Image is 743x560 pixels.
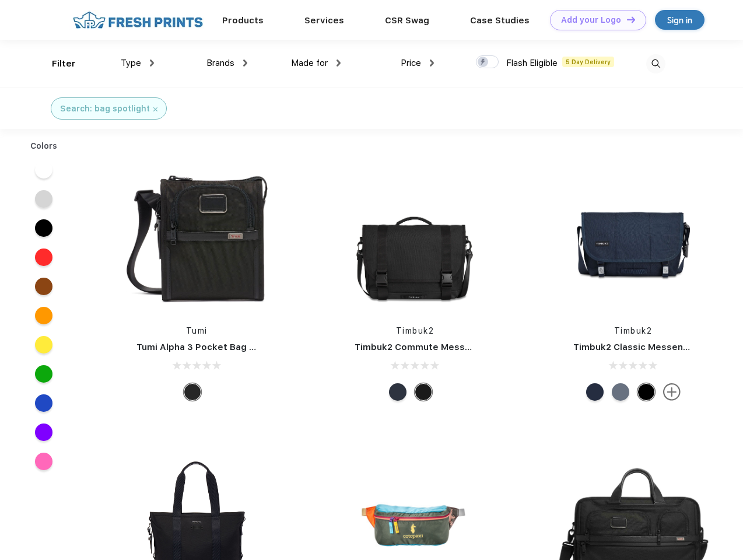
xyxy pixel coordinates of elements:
[663,383,681,401] img: more.svg
[136,342,273,352] a: Tumi Alpha 3 Pocket Bag Small
[562,57,614,67] span: 5 Day Delivery
[60,103,150,115] div: Search: bag spotlight
[222,15,264,26] a: Products
[186,326,208,335] a: Tumi
[389,383,406,401] div: Eco Nautical
[506,58,558,68] span: Flash Eligible
[337,158,492,313] img: func=resize&h=266
[52,57,76,71] div: Filter
[119,158,274,313] img: func=resize&h=266
[556,158,711,313] img: func=resize&h=266
[22,140,66,152] div: Colors
[153,107,157,111] img: filter_cancel.svg
[184,383,201,401] div: Black
[415,383,432,401] div: Eco Black
[430,60,434,66] img: dropdown.png
[206,58,234,68] span: Brands
[355,342,511,352] a: Timbuk2 Commute Messenger Bag
[627,16,635,23] img: DT
[243,60,247,66] img: dropdown.png
[561,15,621,25] div: Add your Logo
[655,10,705,30] a: Sign in
[69,10,206,30] img: fo%20logo%202.webp
[637,383,655,401] div: Eco Black
[401,58,421,68] span: Price
[646,54,665,73] img: desktop_search.svg
[612,383,629,401] div: Eco Lightbeam
[586,383,604,401] div: Eco Nautical
[396,326,434,335] a: Timbuk2
[150,60,154,66] img: dropdown.png
[573,342,718,352] a: Timbuk2 Classic Messenger Bag
[614,326,653,335] a: Timbuk2
[291,58,328,68] span: Made for
[337,60,341,66] img: dropdown.png
[667,13,692,27] div: Sign in
[121,58,141,68] span: Type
